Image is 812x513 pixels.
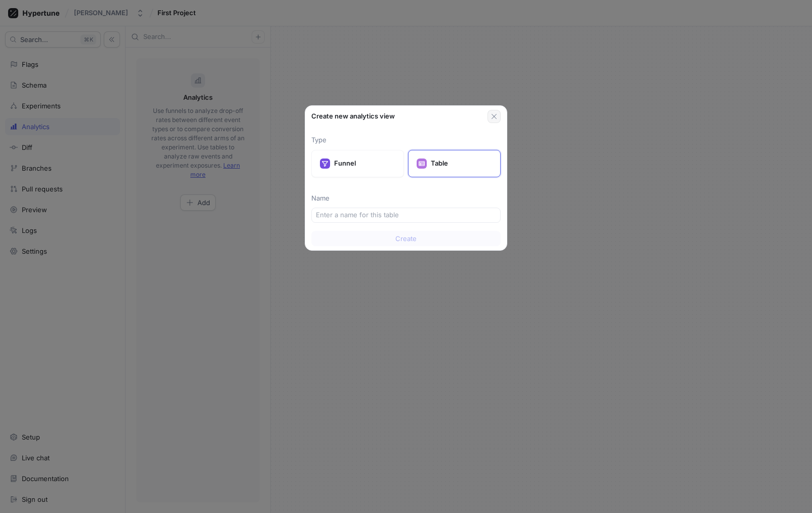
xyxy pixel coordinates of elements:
p: Table [431,159,492,169]
p: Type [311,135,501,145]
div: Create new analytics view [311,111,488,122]
p: Name [311,193,501,204]
button: Create [311,231,501,246]
input: Enter a name for this table [316,210,496,220]
p: Funnel [334,159,395,169]
span: Create [395,235,417,242]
